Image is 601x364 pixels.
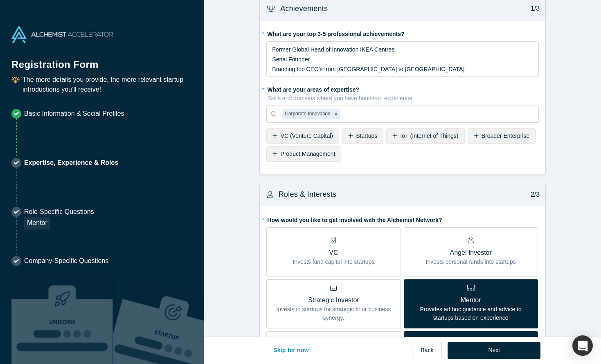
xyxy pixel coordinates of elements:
div: Product Management [266,146,341,162]
h3: Roles & Interests [279,189,337,200]
p: Provides ad hoc guidance and advice to startups based on experience [410,305,532,322]
div: rdw-editor [272,45,533,74]
p: Angel Investor [426,248,516,258]
span: Product Management [281,151,335,157]
p: Expertise, Experience & Roles [24,158,118,168]
div: Mentor [24,217,50,229]
div: Remove Corporate Innovation [331,109,340,119]
button: Next [448,342,540,359]
p: Invests in startups for strategic fit or business synergy. [272,305,394,322]
p: Strategic Investor [272,295,394,305]
label: What are your top 3-5 professional achievements? [266,27,539,38]
span: IoT (Internet of Things) [401,133,459,139]
h1: Registration Form [11,49,193,72]
label: How would you like to get involved with the Alchemist Network? [266,213,539,225]
button: Skip for now [265,342,317,359]
p: Role-Specific Questions [24,207,94,217]
h3: Achievements [280,3,328,14]
div: Corporate Innovation [282,109,331,119]
span: Serial Founder [272,56,310,63]
p: Invests personal funds into startups [426,258,516,266]
p: Invests fund capital into startups [293,258,374,266]
span: VC (Venture Capital) [281,133,333,139]
p: Company-Specific Questions [24,256,108,266]
button: Back [412,342,442,359]
p: Skills and domains where you have hands-on experience [267,94,539,103]
span: Former Global Head of Innovation IKEA Centres [272,46,394,53]
img: Alchemist Accelerator Logo [11,26,113,43]
p: 1/3 [526,4,540,13]
span: Branding top CEO's from [GEOGRAPHIC_DATA] to [GEOGRAPHIC_DATA] [272,66,464,72]
span: Broader Enterprise [482,133,530,139]
div: IoT (Internet of Things) [386,128,464,144]
p: The more details you provide, the more relevant startup introductions you’ll receive! [23,75,193,94]
p: VC [293,248,374,258]
p: Basic Information & Social Profiles [24,109,124,119]
div: Broader Enterprise [468,128,536,144]
p: Mentor [410,295,532,305]
div: Startups [342,128,383,144]
p: 2/3 [526,190,540,200]
span: Startups [356,133,377,139]
label: What are your areas of expertise? [266,83,539,103]
div: rdw-wrapper [266,41,539,77]
div: VC (Venture Capital) [266,128,339,144]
